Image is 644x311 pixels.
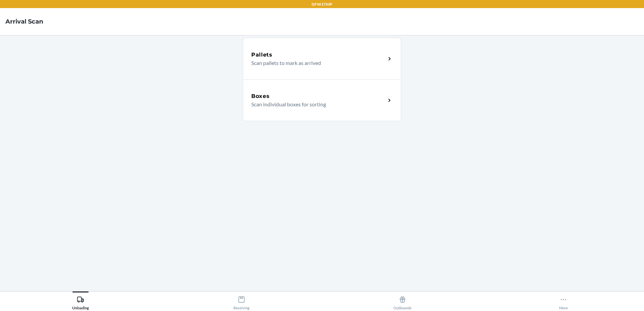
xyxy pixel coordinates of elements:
[243,38,401,79] a: PalletsScan pallets to mark as arrived
[251,59,380,67] p: Scan pallets to mark as arrived
[312,1,332,7] p: DFW1TMP
[559,293,568,310] div: More
[483,291,644,310] button: More
[233,293,250,310] div: Receiving
[251,51,272,59] h5: Pallets
[251,100,380,108] p: Scan individual boxes for sorting
[72,293,89,310] div: Unloading
[5,17,43,26] h4: Arrival Scan
[243,79,401,121] a: BoxesScan individual boxes for sorting
[322,291,483,310] button: Outbounds
[251,92,270,100] h5: Boxes
[393,293,412,310] div: Outbounds
[161,291,322,310] button: Receiving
